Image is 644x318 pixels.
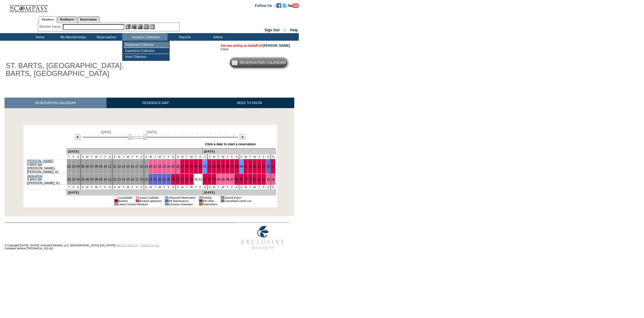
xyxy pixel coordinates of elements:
[221,47,229,51] a: Clear
[27,159,54,163] a: [PERSON_NAME]
[190,165,193,168] a: 29
[171,185,175,190] td: S
[207,185,212,190] td: S
[149,178,152,181] a: 20
[240,178,243,181] a: 09
[126,185,130,190] td: W
[85,155,90,159] td: M
[226,185,230,190] td: T
[39,16,57,23] a: Members
[189,185,194,190] td: W
[255,3,277,8] td: Follow Us ::
[181,178,184,181] a: 27
[284,28,286,32] span: ::
[158,165,162,168] a: 22
[199,203,203,206] td: 01
[144,155,149,159] td: S
[185,165,189,168] a: 28
[224,199,251,203] td: Cancellation Wish List
[112,155,117,159] td: S
[167,178,171,181] a: 24
[205,98,294,108] a: NEED TO KNOW
[240,134,245,140] img: Next
[122,165,125,168] a: 14
[75,134,81,140] img: Previous
[77,16,100,23] a: Reservations
[224,196,251,199] td: Special Event
[153,185,158,190] td: T
[234,185,239,190] td: S
[199,165,202,168] a: 31
[131,165,134,168] a: 16
[121,185,126,190] td: T
[72,165,75,168] a: 03
[139,185,144,190] td: S
[277,3,281,7] a: Become our fan on Facebook
[130,155,135,159] td: T
[226,178,229,181] a: 06
[221,199,224,203] td: 01
[118,196,133,199] td: Unavailable
[180,155,185,159] td: M
[124,42,169,48] td: Residence Collection
[167,165,171,168] a: 24
[126,155,130,159] td: W
[101,130,111,134] span: [DATE]
[90,185,94,190] td: T
[140,165,143,168] a: 18
[124,48,169,54] td: Experience Collection
[122,178,125,181] a: 14
[199,199,203,203] td: 01
[76,178,80,181] a: 04
[208,165,212,168] a: 02
[149,165,152,168] a: 20
[221,178,225,181] a: 05
[117,185,121,190] td: M
[135,165,139,168] a: 17
[149,155,153,159] td: M
[145,178,148,181] a: 19
[81,178,85,181] a: 05
[136,199,139,203] td: 01
[27,159,67,174] td: 5 BR/5 BA ([PERSON_NAME], [PERSON_NAME], K)
[203,203,218,206] td: Dispositions
[139,199,162,203] td: Booked (adjacent)
[240,165,243,168] a: 09
[203,165,207,168] a: 01
[138,24,143,29] img: Impersonate
[253,185,257,190] td: W
[98,185,103,190] td: T
[94,155,99,159] td: W
[81,185,85,190] td: S
[76,155,80,159] td: S
[207,155,212,159] td: S
[282,3,287,8] img: Follow us on Twitter
[81,165,85,168] a: 05
[85,165,89,168] a: 06
[221,196,224,199] td: 01
[112,185,117,190] td: S
[130,185,135,190] td: T
[81,155,85,159] td: S
[147,130,157,134] span: [DATE]
[104,165,107,168] a: 10
[185,155,189,159] td: T
[140,178,143,181] a: 18
[176,185,180,190] td: S
[85,185,90,190] td: M
[107,155,112,159] td: S
[235,165,239,168] a: 08
[72,178,75,181] a: 03
[277,3,281,8] img: Become our fan on Facebook
[150,24,155,29] img: b_calculator.gif
[171,165,175,168] a: 25
[248,165,252,168] a: 11
[258,178,261,181] a: 13
[262,165,266,168] a: 14
[171,155,175,159] td: S
[114,199,118,203] td: 01
[288,3,299,8] img: Subscribe to our YouTube Channel
[230,185,234,190] td: F
[248,155,253,159] td: T
[56,33,89,41] td: My Memberships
